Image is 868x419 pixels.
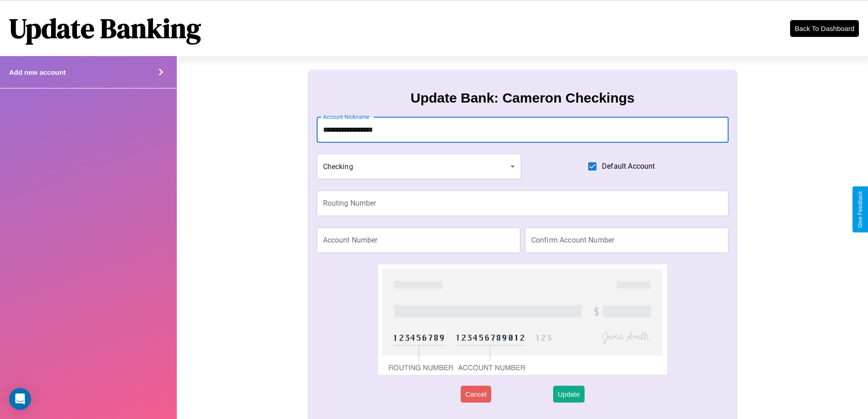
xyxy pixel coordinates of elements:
button: Update [553,386,584,403]
button: Cancel [461,386,491,403]
button: Back To Dashboard [790,20,859,37]
div: Open Intercom Messenger [9,388,31,410]
img: check [378,264,667,375]
h4: Add new account [9,68,66,76]
h3: Update Bank: Cameron Checkings [411,90,635,106]
label: Account Nickname [323,113,370,121]
div: Checking [317,154,522,179]
div: Give Feedback [857,191,863,228]
span: Default Account [602,161,655,172]
h1: Update Banking [9,10,201,47]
